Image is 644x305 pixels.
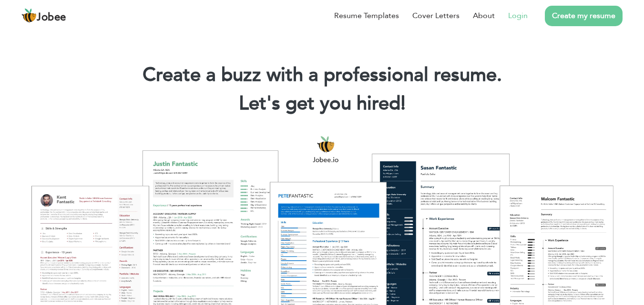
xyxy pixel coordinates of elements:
[21,8,66,23] a: Jobee
[508,10,528,21] a: Login
[286,90,406,117] span: get you hired!
[545,6,623,26] a: Create my resume
[401,90,405,117] span: |
[334,10,399,21] a: Resume Templates
[14,63,630,88] h1: Create a buzz with a professional resume.
[412,10,460,21] a: Cover Letters
[21,8,37,23] img: jobee.io
[473,10,495,21] a: About
[37,12,66,23] span: Jobee
[14,91,630,116] h2: Let's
